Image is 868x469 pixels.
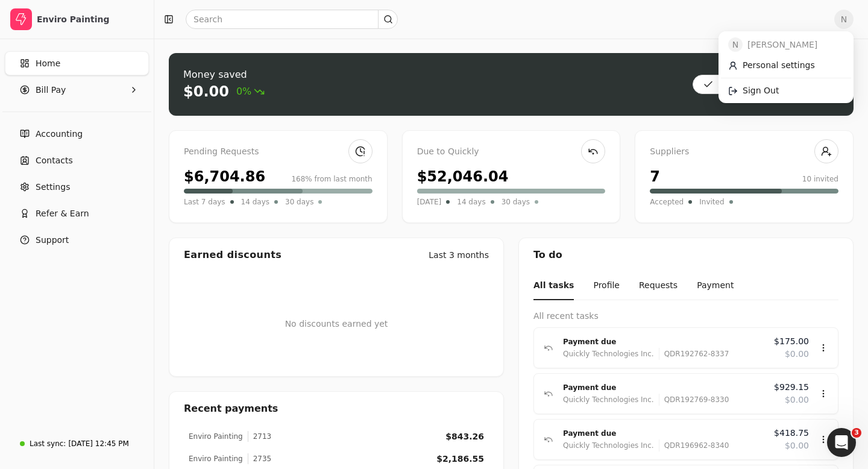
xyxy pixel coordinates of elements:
span: $418.75 [774,427,809,439]
span: 30 days [285,196,313,208]
span: 14 days [457,196,485,208]
div: 168% from last month [291,174,372,184]
div: No discounts earned yet [285,298,388,350]
div: Enviro Painting [37,13,143,25]
span: 30 days [502,196,530,208]
div: Payment due [563,427,764,439]
span: Contacts [36,154,73,167]
button: N [834,10,854,29]
div: Due to Quickly [417,145,606,159]
span: Sign Out [743,84,779,97]
button: Approve bills [693,75,784,94]
span: N [728,37,743,52]
div: Enviro Painting [189,431,243,442]
div: $52,046.04 [417,166,509,187]
a: Contacts [5,148,149,172]
div: $2,186.55 [436,453,484,465]
a: Settings [5,175,149,199]
span: Accepted [650,196,684,208]
div: Earned discounts [184,248,281,262]
div: Enviro Painting [189,453,243,464]
span: $929.15 [774,381,809,394]
div: To do [519,238,853,272]
span: [PERSON_NAME] [747,39,817,51]
span: $0.00 [785,439,809,452]
div: QDR196962-8340 [659,439,729,452]
div: Suppliers [650,145,838,159]
span: $0.00 [785,348,809,360]
span: 3 [852,428,861,438]
span: 14 days [241,196,269,208]
div: N [719,31,854,103]
div: Quickly Technologies Inc. [563,439,654,452]
div: $6,704.86 [184,166,265,187]
span: Invited [699,196,724,208]
div: Last 3 months [429,249,489,262]
div: 10 invited [802,174,838,184]
span: Refer & Earn [36,207,89,220]
div: 2713 [248,431,272,442]
button: Refer & Earn [5,201,149,225]
span: Personal settings [743,59,815,72]
button: Support [5,228,149,252]
span: Last 7 days [184,196,225,208]
a: Home [5,51,149,75]
iframe: Intercom live chat [827,428,856,457]
span: Home [36,57,60,70]
div: $843.26 [445,430,484,443]
button: Bill Pay [5,78,149,102]
span: Bill Pay [36,84,66,96]
a: Accounting [5,122,149,146]
span: 0% [236,84,265,99]
div: Payment due [563,336,764,348]
button: Payment [697,272,734,300]
div: $0.00 [183,82,229,101]
div: Payment due [563,382,764,394]
button: Profile [593,272,620,300]
div: Last sync: [30,438,66,449]
div: Recent payments [169,392,503,426]
div: All recent tasks [533,310,838,323]
div: 2735 [248,453,272,464]
div: 7 [650,166,660,187]
span: Accounting [36,128,83,140]
div: QDR192762-8337 [659,348,729,360]
button: All tasks [533,272,574,300]
span: Support [36,234,69,247]
span: $175.00 [774,335,809,348]
div: Pending Requests [184,145,373,159]
div: Money saved [183,68,265,82]
button: Requests [639,272,678,300]
div: QDR192769-8330 [659,394,729,406]
div: Quickly Technologies Inc. [563,348,654,360]
div: [DATE] 12:45 PM [68,438,128,449]
div: Quickly Technologies Inc. [563,394,654,406]
a: Last sync:[DATE] 12:45 PM [5,433,149,455]
span: [DATE] [417,196,442,208]
span: $0.00 [785,394,809,406]
input: Search [186,10,398,29]
span: Settings [36,181,70,194]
